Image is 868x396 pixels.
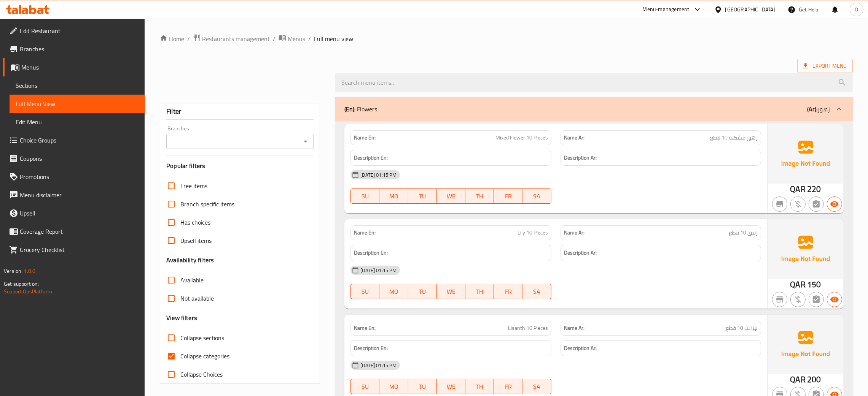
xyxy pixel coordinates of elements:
[354,324,376,332] strong: Name En:
[564,324,585,332] strong: Name Ar:
[564,134,585,142] strong: Name Ar:
[180,352,229,361] span: Collapse categories
[465,379,494,394] button: TH
[350,188,379,204] button: SU
[21,63,139,72] span: Menus
[807,182,821,196] span: 220
[350,379,379,394] button: SU
[273,34,276,43] li: /
[495,134,548,142] span: Mixed Flower 10 Pieces
[382,286,405,297] span: MO
[494,188,522,204] button: FR
[710,134,758,142] span: زهور مشكلة 10 قطع
[357,362,400,369] span: [DATE] 01:15 PM
[344,105,377,114] p: Flowers
[3,204,145,222] a: Upsell
[3,131,145,149] a: Choice Groups
[10,95,145,113] a: Full Menu View
[797,59,853,73] span: Export Menu
[768,124,844,184] img: Ae5nvW7+0k+MAAAAAElFTkSuQmCC
[564,229,585,237] strong: Name Ar:
[357,171,400,179] span: [DATE] 01:15 PM
[3,241,145,259] a: Grocery Checklist
[354,286,376,297] span: SU
[379,379,408,394] button: MO
[768,219,844,279] img: Ae5nvW7+0k+MAAAAAElFTkSuQmCC
[465,284,494,299] button: TH
[827,196,842,212] button: Available
[465,188,494,204] button: TH
[411,286,434,297] span: TU
[522,284,551,299] button: SA
[279,34,305,44] a: Menus
[790,277,806,292] span: QAR
[20,154,139,163] span: Coupons
[16,99,139,108] span: Full Menu View
[357,267,400,274] span: [DATE] 01:15 PM
[20,136,139,145] span: Choice Groups
[564,248,597,258] strong: Description Ar:
[350,284,379,299] button: SU
[468,286,491,297] span: TH
[166,256,214,265] h3: Availability filters
[335,97,853,121] div: (En): Flowers(Ar):زهور
[166,103,314,120] div: Filter
[20,227,139,236] span: Coverage Report
[10,113,145,131] a: Edit Menu
[564,153,597,163] strong: Description Ar:
[526,286,548,297] span: SA
[440,286,462,297] span: WE
[344,103,355,115] b: (En):
[16,117,139,127] span: Edit Menu
[20,26,139,35] span: Edit Restaurant
[4,266,22,276] span: Version:
[288,34,305,43] span: Menus
[522,379,551,394] button: SA
[526,381,548,392] span: SA
[4,279,39,289] span: Get support on:
[494,284,522,299] button: FR
[408,379,437,394] button: TU
[166,314,197,322] h3: View filters
[803,61,847,71] span: Export Menu
[809,196,824,212] button: Not has choices
[354,153,388,163] strong: Description En:
[468,381,491,392] span: TH
[726,324,758,332] span: ليزانث 10 قطع
[354,229,376,237] strong: Name En:
[807,105,830,114] p: زهور
[497,286,519,297] span: FR
[166,162,314,170] h3: Popular filters
[790,372,806,387] span: QAR
[3,149,145,168] a: Coupons
[382,381,405,392] span: MO
[437,284,465,299] button: WE
[411,381,434,392] span: TU
[522,188,551,204] button: SA
[180,181,207,190] span: Free items
[508,324,548,332] span: Lisanth 10 Pieces
[379,188,408,204] button: MO
[725,5,776,14] div: [GEOGRAPHIC_DATA]
[790,182,806,196] span: QAR
[772,196,787,212] button: Not branch specific item
[354,134,376,142] strong: Name En:
[437,188,465,204] button: WE
[790,292,806,307] button: Purchased item
[807,103,817,115] b: (Ar):
[3,168,145,186] a: Promotions
[3,186,145,204] a: Menu disclaimer
[180,294,214,303] span: Not available
[3,40,145,58] a: Branches
[518,229,548,237] span: Lily 10 Pieces
[308,34,311,43] li: /
[187,34,190,43] li: /
[354,248,388,258] strong: Description En:
[643,5,690,14] div: Menu-management
[160,34,853,44] nav: breadcrumb
[202,34,270,43] span: Restaurants management
[300,136,311,147] button: Open
[180,333,224,342] span: Collapse sections
[180,370,223,379] span: Collapse Choices
[440,381,462,392] span: WE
